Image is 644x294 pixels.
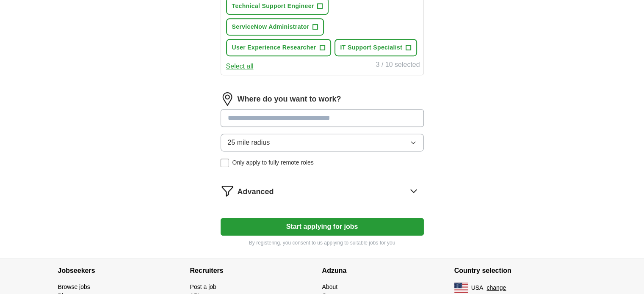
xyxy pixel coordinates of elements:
[228,137,270,148] span: 25 mile radius
[221,134,424,151] button: 25 mile radius
[232,2,314,11] span: Technical Support Engineer
[226,61,254,71] button: Select all
[334,39,417,56] button: IT Support Specialist
[486,283,506,292] button: change
[232,158,314,167] span: Only apply to fully remote roles
[232,43,316,52] span: User Experience Researcher
[238,186,274,198] span: Advanced
[226,18,324,36] button: ServiceNow Administrator
[221,239,424,247] p: By registering, you consent to us applying to suitable jobs for you
[190,283,216,290] a: Post a job
[454,259,586,283] h4: Country selection
[454,283,468,293] img: US flag
[221,159,229,167] input: Only apply to fully remote roles
[226,39,331,56] button: User Experience Researcher
[221,184,234,198] img: filter
[58,283,90,290] a: Browse jobs
[471,283,484,292] span: USA
[340,43,403,52] span: IT Support Specialist
[376,60,420,71] div: 3 / 10 selected
[232,22,310,31] span: ServiceNow Administrator
[221,92,234,106] img: location.png
[322,283,338,290] a: About
[221,218,424,236] button: Start applying for jobs
[238,93,341,105] label: Where do you want to work?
